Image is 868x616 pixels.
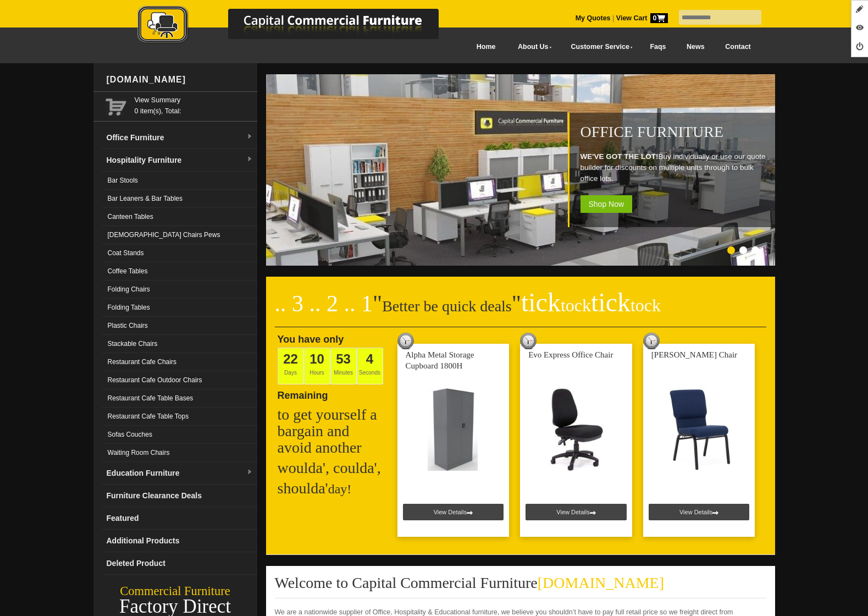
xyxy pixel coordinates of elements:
a: [DEMOGRAPHIC_DATA] Chairs Pews [102,226,257,244]
a: Restaurant Cafe Table Tops [102,408,257,426]
img: Capital Commercial Furniture Logo [107,5,492,46]
span: " [512,291,661,316]
a: Contact [715,35,761,59]
a: Hospitality Furnituredropdown [102,149,257,172]
a: Stackable Chairs [102,335,257,353]
span: " [373,291,382,316]
div: [DOMAIN_NAME] [102,63,257,96]
img: dropdown [246,469,253,476]
span: Shop Now [580,195,633,213]
li: Page dot 3 [751,246,759,254]
a: Restaurant Cafe Table Bases [102,389,257,408]
span: tick tick [521,288,661,317]
span: Seconds [357,348,383,384]
a: Office Furnituredropdown [102,127,257,149]
a: Canteen Tables [102,208,257,226]
span: 4 [366,351,373,366]
a: Coat Stands [102,244,257,262]
a: Featured [102,507,257,530]
a: Restaurant Cafe Chairs [102,353,257,371]
h2: Better be quick deals [275,294,766,327]
span: Hours [304,348,330,384]
h2: woulda', coulda', [278,460,388,476]
p: Buy individually or use our quote builder for discounts on multiple units through to bulk office ... [580,151,770,184]
a: Coffee Tables [102,262,257,280]
span: 10 [309,351,324,366]
li: Page dot 1 [727,246,735,254]
div: Factory Direct [93,599,257,614]
a: View Summary [135,95,253,106]
span: You have only [278,334,344,345]
span: [DOMAIN_NAME] [538,574,664,591]
span: Minutes [330,348,357,384]
a: Folding Chairs [102,280,257,299]
a: Office Furniture WE'VE GOT THE LOT!Buy individually or use our quote builder for discounts on mul... [266,260,777,267]
h2: to get yourself a bargain and avoid another [278,406,388,456]
li: Page dot 2 [739,246,747,254]
h2: Welcome to Capital Commercial Furniture [275,575,766,598]
a: Restaurant Cafe Outdoor Chairs [102,371,257,389]
img: dropdown [246,134,253,140]
div: Commercial Furniture [93,584,257,599]
span: tock [631,295,661,315]
a: Customer Service [559,35,639,59]
strong: WE'VE GOT THE LOT! [580,152,659,161]
a: View Cart0 [614,14,667,22]
a: Education Furnituredropdown [102,462,257,485]
img: Office Furniture [266,74,777,266]
span: Days [278,348,304,384]
a: News [676,35,715,59]
h2: shoulda' [278,480,388,497]
span: 0 [650,13,668,23]
a: My Quotes [576,14,611,22]
img: tick tock deal clock [643,333,660,349]
strong: View Cart [616,14,668,22]
img: tick tock deal clock [520,333,537,349]
a: Additional Products [102,530,257,552]
a: Sofas Couches [102,426,257,444]
a: Furniture Clearance Deals [102,485,257,507]
a: Bar Stools [102,172,257,190]
span: 0 item(s), Total: [135,95,253,115]
span: tock [561,295,591,315]
a: Folding Tables [102,299,257,317]
a: About Us [506,35,559,59]
span: day! [328,482,352,496]
span: 53 [336,351,351,366]
a: Capital Commercial Furniture Logo [107,5,492,49]
img: dropdown [246,156,253,163]
span: .. 3 .. 2 .. 1 [275,291,373,316]
span: Remaining [278,386,328,401]
a: Plastic Chairs [102,317,257,335]
a: Bar Leaners & Bar Tables [102,190,257,208]
span: 22 [283,351,298,366]
img: tick tock deal clock [397,333,414,349]
h1: Office Furniture [580,124,770,140]
a: Waiting Room Chairs [102,444,257,462]
a: Deleted Product [102,552,257,575]
a: Faqs [640,35,677,59]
